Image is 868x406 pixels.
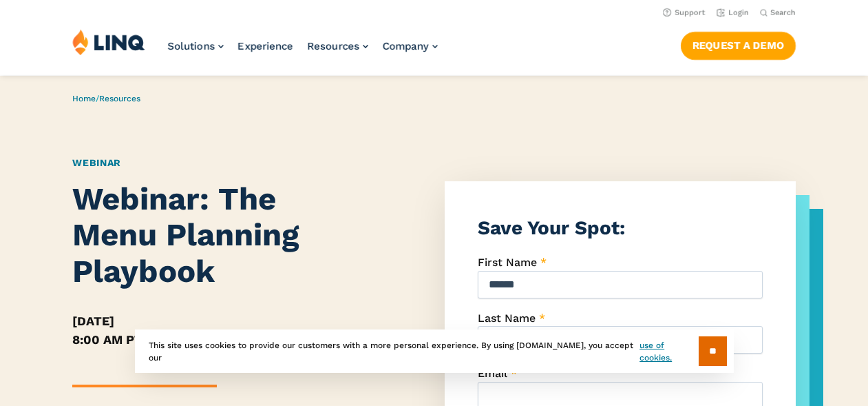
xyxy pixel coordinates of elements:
nav: Button Navigation [681,29,796,59]
a: Login [717,8,749,17]
span: Company [382,40,429,52]
h5: 8:00 AM PT | 11:00 AM ET [72,330,361,349]
a: use of cookies. [639,339,698,364]
a: Experience [237,40,293,52]
h5: [DATE] [72,312,361,330]
a: Resources [307,40,368,52]
span: First Name [478,256,537,269]
strong: Save Your Spot: [478,216,625,239]
span: Last Name [478,312,536,325]
span: Search [770,8,796,17]
a: Resources [99,94,140,103]
span: / [72,94,140,103]
a: Request a Demo [681,32,796,59]
span: Solutions [167,40,215,52]
a: Company [382,40,438,52]
span: Resources [307,40,359,52]
a: Solutions [167,40,224,52]
nav: Primary Navigation [167,29,438,74]
img: LINQ | K‑12 Software [72,29,145,55]
a: Webinar [72,157,121,168]
h1: Webinar: The Menu Planning Playbook [72,181,361,290]
button: Open Search Bar [760,8,796,18]
div: This site uses cookies to provide our customers with a more personal experience. By using [DOMAIN... [135,329,734,373]
a: Support [663,8,706,17]
a: Home [72,94,96,103]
